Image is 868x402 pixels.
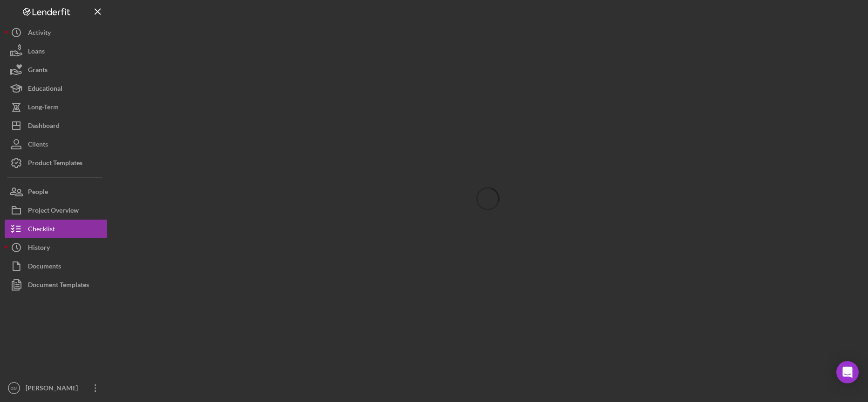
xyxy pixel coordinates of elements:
button: History [5,238,107,257]
div: Long-Term [28,98,59,119]
button: Grants [5,60,107,79]
div: Document Templates [28,275,89,296]
text: GM [10,386,17,391]
button: Checklist [5,220,107,238]
button: People [5,182,107,201]
button: Documents [5,257,107,275]
button: Long-Term [5,98,107,116]
div: Activity [28,23,51,44]
div: Educational [28,79,62,100]
button: Document Templates [5,275,107,294]
button: GM[PERSON_NAME] [5,379,107,397]
div: Product Templates [28,154,82,174]
div: Clients [28,135,48,156]
div: Project Overview [28,201,79,222]
button: Dashboard [5,116,107,135]
div: [PERSON_NAME] [23,379,84,400]
div: Documents [28,257,61,278]
button: Clients [5,135,107,154]
div: Checklist [28,220,55,241]
div: History [28,238,50,259]
button: Product Templates [5,154,107,172]
button: Activity [5,23,107,42]
div: People [28,182,48,203]
button: Educational [5,79,107,98]
div: Open Intercom Messenger [836,361,859,383]
div: Grants [28,60,48,81]
div: Loans [28,42,45,63]
button: Loans [5,42,107,60]
button: Project Overview [5,201,107,220]
div: Dashboard [28,116,60,137]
